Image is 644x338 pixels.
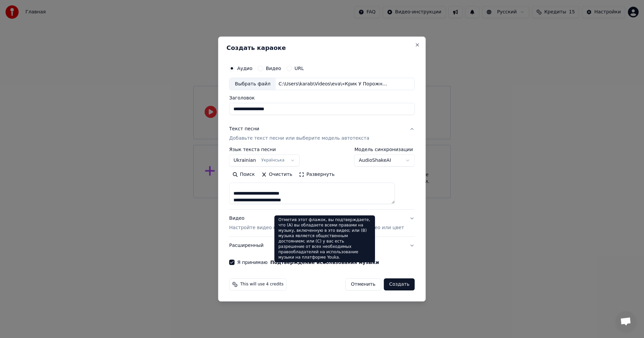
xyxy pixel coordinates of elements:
p: Добавьте текст песни или выберите модель автотекста [229,135,369,142]
button: Текст песниДобавьте текст песни или выберите модель автотекста [229,121,415,147]
button: Отменить [345,278,381,290]
label: URL [294,66,304,71]
label: Я принимаю [237,260,379,265]
label: Видео [266,66,281,71]
div: Текст песниДобавьте текст песни или выберите модель автотекста [229,147,415,210]
label: Модель синхронизации [355,147,415,152]
span: This will use 4 credits [240,282,283,287]
button: Создать [384,278,415,290]
div: Отметив этот флажок, вы подтверждаете, что (A) вы обладаете всеми правами на музыку, включенную в... [274,215,375,262]
div: Выбрать файл [229,78,276,90]
div: Текст песни [229,126,259,133]
h2: Создать караоке [226,45,417,51]
div: Видео [229,215,404,231]
button: Я принимаю [270,260,379,265]
button: Расширенный [229,237,415,254]
button: Развернуть [296,170,338,180]
label: Заголовок [229,96,415,100]
label: Язык текста песни [229,147,300,152]
button: Поиск [229,170,258,180]
button: Очистить [258,170,296,180]
button: ВидеоНастройте видео караоке: используйте изображение, видео или цвет [229,210,415,237]
label: Аудио [237,66,252,71]
p: Настройте видео караоке: используйте изображение, видео или цвет [229,224,404,231]
div: C:\Users\karab\Videos\eva\«Крик У Порожнечі».mp3 [276,81,390,87]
